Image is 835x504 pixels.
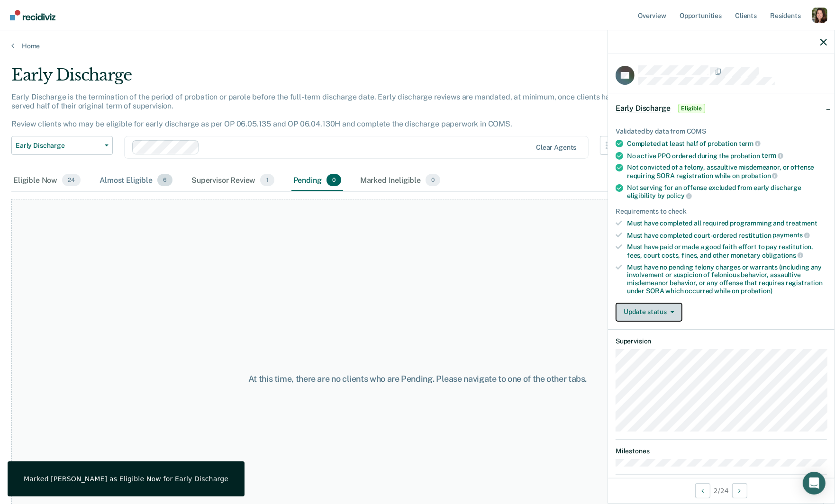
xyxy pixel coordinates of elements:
[695,483,710,498] button: Previous Opportunity
[666,192,692,199] span: policy
[616,127,827,135] div: Validated by data from COMS
[608,478,835,503] div: 2 / 24
[627,231,827,240] div: Must have completed court-ordered restitution
[732,483,747,498] button: Next Opportunity
[627,163,827,180] div: Not convicted of a felony, assaultive misdemeanor, or offense requiring SORA registration while on
[741,172,778,180] span: probation
[627,139,827,148] div: Completed at least half of probation
[24,475,228,483] div: Marked [PERSON_NAME] as Eligible Now for Early Discharge
[616,104,671,113] span: Early Discharge
[616,207,827,216] div: Requirements to check
[215,374,620,384] div: At this time, there are no clients who are Pending. Please navigate to one of the other tabs.
[616,337,827,345] dt: Supervision
[627,219,827,227] div: Must have completed all required programming and
[190,170,276,191] div: Supervisor Review
[762,252,803,259] span: obligations
[616,303,682,322] button: Update status
[616,447,827,455] dt: Milestones
[11,65,638,92] div: Early Discharge
[11,42,824,50] a: Home
[786,219,817,227] span: treatment
[157,174,172,186] span: 6
[11,92,618,129] p: Early Discharge is the termination of the period of probation or parole before the full-term disc...
[62,174,81,186] span: 24
[260,174,274,186] span: 1
[762,152,783,159] span: term
[426,174,440,186] span: 0
[10,10,55,20] img: Recidiviz
[803,472,826,495] div: Open Intercom Messenger
[358,170,443,191] div: Marked Ineligible
[627,152,827,160] div: No active PPO ordered during the probation
[327,174,341,186] span: 0
[608,93,835,124] div: Early DischargeEligible
[627,184,827,200] div: Not serving for an offense excluded from early discharge eligibility by
[16,142,101,150] span: Early Discharge
[678,104,705,113] span: Eligible
[536,144,576,152] div: Clear agents
[812,8,827,23] button: Profile dropdown button
[741,287,772,295] span: probation)
[739,140,761,147] span: term
[98,170,174,191] div: Almost Eligible
[627,263,827,295] div: Must have no pending felony charges or warrants (including any involvement or suspicion of feloni...
[627,243,827,259] div: Must have paid or made a good faith effort to pay restitution, fees, court costs, fines, and othe...
[291,170,343,191] div: Pending
[11,170,82,191] div: Eligible Now
[773,231,810,239] span: payments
